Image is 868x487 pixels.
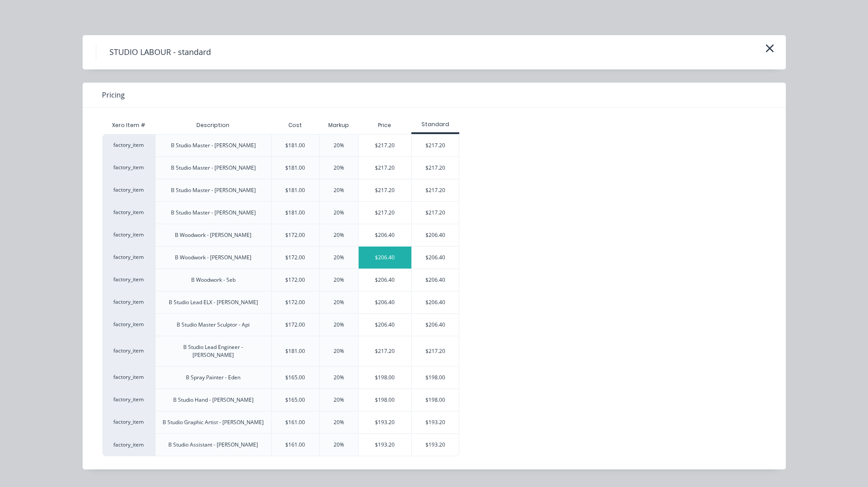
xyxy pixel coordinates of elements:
[412,179,459,201] div: $217.20
[412,157,459,179] div: $217.20
[102,433,155,456] div: factory_item
[412,314,459,336] div: $206.40
[189,114,236,136] div: Description
[102,313,155,336] div: factory_item
[175,254,251,262] div: B Woodwork - [PERSON_NAME]
[412,389,459,411] div: $198.00
[173,396,254,404] div: B Studio Hand - [PERSON_NAME]
[102,201,155,224] div: factory_item
[334,209,344,217] div: 20%
[334,396,344,404] div: 20%
[171,209,256,217] div: B Studio Master - [PERSON_NAME]
[186,374,240,382] div: B Spray Painter - Eden
[177,321,250,329] div: B Studio Master Sculptor - Api
[285,276,305,284] div: $172.00
[102,269,155,291] div: factory_item
[334,441,344,449] div: 20%
[102,156,155,179] div: factory_item
[102,90,125,100] span: Pricing
[359,389,412,411] div: $198.00
[334,347,344,355] div: 20%
[102,411,155,433] div: factory_item
[359,269,412,291] div: $206.40
[285,347,305,355] div: $181.00
[285,142,305,149] div: $181.00
[411,120,459,128] div: Standard
[102,291,155,313] div: factory_item
[412,411,459,433] div: $193.20
[102,179,155,201] div: factory_item
[359,367,412,389] div: $198.00
[334,276,344,284] div: 20%
[412,202,459,224] div: $217.20
[285,418,305,426] div: $161.00
[334,298,344,306] div: 20%
[171,164,256,172] div: B Studio Master - [PERSON_NAME]
[102,116,155,134] div: Xero Item #
[334,254,344,262] div: 20%
[168,441,258,449] div: B Studio Assistant - [PERSON_NAME]
[171,186,256,194] div: B Studio Master - [PERSON_NAME]
[271,116,319,134] div: Cost
[285,374,305,382] div: $165.00
[359,314,412,336] div: $206.40
[334,418,344,426] div: 20%
[334,321,344,329] div: 20%
[285,321,305,329] div: $172.00
[334,186,344,194] div: 20%
[285,186,305,194] div: $181.00
[285,396,305,404] div: $165.00
[285,298,305,306] div: $172.00
[412,291,459,313] div: $206.40
[285,164,305,172] div: $181.00
[102,134,155,156] div: factory_item
[96,44,224,61] h4: STUDIO LABOUR - standard
[102,224,155,246] div: factory_item
[334,142,344,149] div: 20%
[334,164,344,172] div: 20%
[334,374,344,382] div: 20%
[412,224,459,246] div: $206.40
[171,142,256,149] div: B Studio Master - [PERSON_NAME]
[359,291,412,313] div: $206.40
[412,336,459,366] div: $217.20
[359,411,412,433] div: $193.20
[285,254,305,262] div: $172.00
[285,231,305,239] div: $172.00
[285,441,305,449] div: $161.00
[169,298,258,306] div: B Studio Lead ELX - [PERSON_NAME]
[412,134,459,156] div: $217.20
[412,269,459,291] div: $206.40
[359,224,412,246] div: $206.40
[285,209,305,217] div: $181.00
[412,247,459,269] div: $206.40
[359,434,412,456] div: $193.20
[191,276,236,284] div: B Woodwork - Seb
[102,336,155,366] div: factory_item
[175,231,251,239] div: B Woodwork - [PERSON_NAME]
[102,366,155,389] div: factory_item
[359,247,412,269] div: $206.40
[359,179,412,201] div: $217.20
[319,116,358,134] div: Markup
[163,418,264,426] div: B Studio Graphic Artist - [PERSON_NAME]
[359,202,412,224] div: $217.20
[359,157,412,179] div: $217.20
[334,231,344,239] div: 20%
[412,434,459,456] div: $193.20
[412,367,459,389] div: $198.00
[359,336,412,366] div: $217.20
[359,134,412,156] div: $217.20
[102,246,155,269] div: factory_item
[102,389,155,411] div: factory_item
[163,343,265,359] div: B Studio Lead Engineer - [PERSON_NAME]
[358,116,412,134] div: Price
